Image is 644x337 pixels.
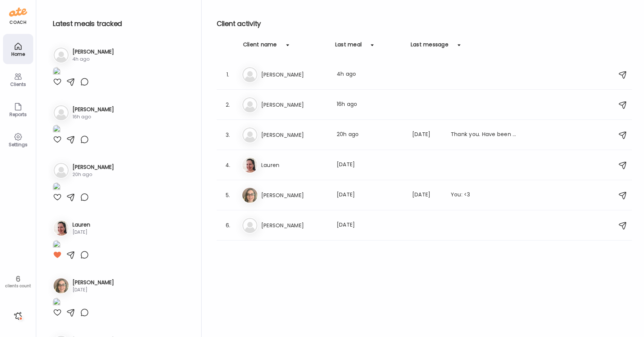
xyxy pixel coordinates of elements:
[72,286,114,293] div: [DATE]
[335,41,362,53] div: Last meal
[223,161,233,170] div: 4.
[53,18,189,29] h2: Latest meals tracked
[9,19,26,26] div: coach
[243,41,277,53] div: Client name
[54,105,69,120] img: bg-avatar-default.svg
[223,221,233,230] div: 6.
[337,191,403,200] div: [DATE]
[242,97,257,112] img: bg-avatar-default.svg
[337,161,403,170] div: [DATE]
[72,163,114,171] h3: [PERSON_NAME]
[72,229,90,236] div: [DATE]
[53,67,60,77] img: images%2Fi2qvV639y6ciQrJO8ThcA6Qk9nJ3%2FXpXdy5eaeFI0FzQkjmut%2FdKrEnvm8UdLPRcHBAyjA_1080
[53,298,60,308] img: images%2FYr2TRmk546hTF5UKtBKijktb52i2%2FebB64wB9qlSpzH88SQJp%2FhgaaZsbQ7DXbkohYkUje_1080
[411,41,448,53] div: Last message
[412,191,442,200] div: [DATE]
[337,130,403,139] div: 20h ago
[412,130,442,139] div: [DATE]
[72,48,114,56] h3: [PERSON_NAME]
[223,70,233,79] div: 1.
[5,142,32,147] div: Settings
[242,218,257,233] img: bg-avatar-default.svg
[223,130,233,139] div: 3.
[72,113,114,120] div: 16h ago
[3,274,33,283] div: 6
[261,191,328,200] h3: [PERSON_NAME]
[242,158,257,173] img: avatars%2FbDv86541nDhxdwMPuXsD4ZtcFAj1
[5,112,32,117] div: Reports
[72,279,114,286] h3: [PERSON_NAME]
[53,125,60,135] img: images%2FoPvh4iQiylWPcKuLc7R3BonPKAA3%2FJw11BperEoz5IJ3s5J1T%2F2ZKeLt87ljpJlVnTSM9T_1080
[261,100,328,109] h3: [PERSON_NAME]
[72,106,114,113] h3: [PERSON_NAME]
[242,127,257,142] img: bg-avatar-default.svg
[54,221,69,236] img: avatars%2FbDv86541nDhxdwMPuXsD4ZtcFAj1
[53,182,60,193] img: images%2FQcLwA9GSTyMSxwY3uOCjqDgGz2b2%2FyStC85AeZ3zMwdbbrzaQ%2FlEJ6WVU9Xh2kNIT0tSnQ_1080
[451,191,517,200] div: You: <3
[53,240,60,250] img: images%2FbDv86541nDhxdwMPuXsD4ZtcFAj1%2FF4SGA1EtzEhBL7YnPjBj%2FG4hgXhpboAQvRFMjwIbG_1080
[242,67,257,82] img: bg-avatar-default.svg
[9,6,27,18] img: ate
[223,100,233,109] div: 2.
[223,191,233,200] div: 5.
[337,221,403,230] div: [DATE]
[261,70,328,79] h3: [PERSON_NAME]
[337,100,403,109] div: 16h ago
[261,221,328,230] h3: [PERSON_NAME]
[72,171,114,178] div: 20h ago
[451,130,517,139] div: Thank you. Have been trying to stick to It and finding it very insightful. Haven’t finished recor...
[261,161,328,170] h3: Lauren
[217,18,632,29] h2: Client activity
[54,47,69,63] img: bg-avatar-default.svg
[3,283,33,289] div: clients count
[54,278,69,293] img: avatars%2FYr2TRmk546hTF5UKtBKijktb52i2
[54,163,69,178] img: bg-avatar-default.svg
[72,221,90,229] h3: Lauren
[5,52,32,57] div: Home
[72,56,114,63] div: 4h ago
[242,188,257,203] img: avatars%2FYr2TRmk546hTF5UKtBKijktb52i2
[337,70,403,79] div: 4h ago
[5,82,32,87] div: Clients
[261,130,328,139] h3: [PERSON_NAME]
